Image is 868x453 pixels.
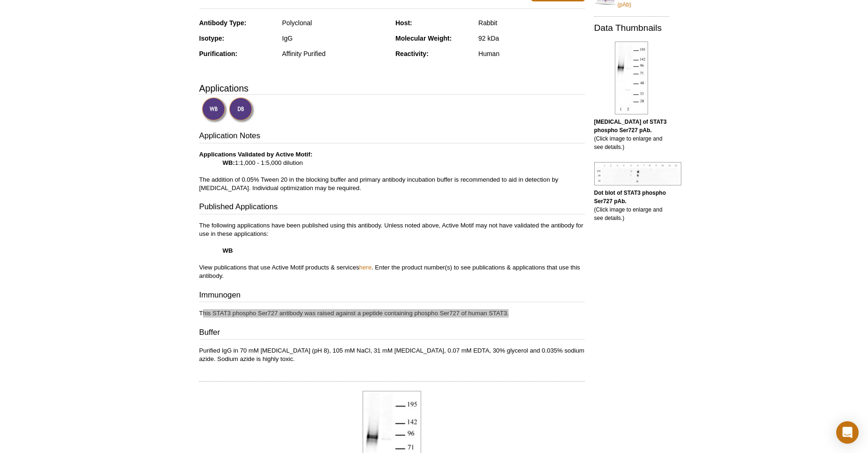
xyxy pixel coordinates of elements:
p: (Click image to enlarge and see details.) [594,189,669,222]
img: STAT3 phospho Ser727 antibody (pAb) tested by Western blot. [615,42,648,114]
h3: Published Applications [199,201,585,214]
p: (Click image to enlarge and see details.) [594,118,669,151]
strong: WB: [223,159,235,166]
h3: Applications [199,81,585,95]
b: Applications Validated by Active Motif: [199,151,313,158]
strong: Antibody Type: [199,19,247,27]
img: Dot Blot Validated [229,97,255,123]
p: The following applications have been published using this antibody. Unless noted above, Active Mo... [199,221,585,280]
strong: Isotype: [199,35,225,42]
div: Affinity Purified [282,50,388,58]
div: 92 kDa [478,34,584,42]
h2: Data Thumbnails [594,24,669,32]
p: Purified IgG in 70 mM [MEDICAL_DATA] (pH 8), 105 mM NaCl, 31 mM [MEDICAL_DATA], 0.07 mM EDTA, 30%... [199,347,585,363]
h3: Immunogen [199,290,585,303]
div: Rabbit [478,19,584,27]
h3: Application Notes [199,130,585,143]
div: IgG [282,34,388,42]
strong: Reactivity: [395,50,429,57]
div: Open Intercom Messenger [836,421,859,444]
a: here [359,264,372,271]
p: This STAT3 phospho Ser727 antibody was raised against a peptide containing phospho Ser727 of huma... [199,309,585,318]
strong: WB [223,247,233,254]
strong: Molecular Weight: [395,35,452,42]
b: [MEDICAL_DATA] of STAT3 phospho Ser727 pAb. [594,119,667,134]
strong: Purification: [199,50,238,57]
p: 1:1,000 - 1:5,000 dilution The addition of 0.05% Tween 20 in the blocking buffer and primary anti... [199,150,585,192]
img: STAT3 phospho Ser727 antibody (pAb) tested by dot blot analysis. [594,162,681,185]
div: Human [478,50,584,58]
img: Western Blot Validated [202,97,227,123]
b: Dot blot of STAT3 phospho Ser727 pAb. [594,190,666,205]
strong: Host: [395,19,412,27]
h3: Buffer [199,327,585,340]
div: Polyclonal [282,19,388,27]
